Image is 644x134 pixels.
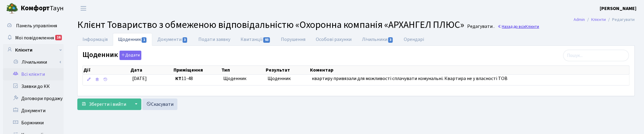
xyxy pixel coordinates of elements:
a: Admin [574,16,585,23]
a: Боржники [3,117,64,129]
b: Комфорт [21,3,50,13]
span: Таун [21,3,64,14]
nav: breadcrumb [565,13,644,26]
span: Зберегти і вийти [89,101,126,108]
a: Документи [152,33,193,46]
a: Заявки до КК [3,80,64,92]
a: Скасувати [142,99,177,110]
span: 3 [388,37,393,43]
span: Мої повідомлення [15,35,54,41]
a: Назад до всіхКлієнти [498,24,539,29]
button: Переключити навігацію [76,3,91,13]
span: Щоденник [223,75,263,82]
th: Приміщення [173,66,221,74]
b: КТ [175,75,181,82]
a: Документи [3,105,64,117]
img: logo.png [6,2,18,15]
span: Клієнт Товариство з обмеженою відповідальністю «Охоронна компанія «АРХАНГЕЛ ПЛЮС» [77,18,464,32]
li: Редагувати [606,16,635,23]
span: [DATE] [132,75,147,82]
th: Дата [130,66,173,74]
a: Подати заявку [193,33,235,46]
a: [PERSON_NAME] [600,5,637,12]
th: Тип [221,66,265,74]
a: Лічильники [357,33,399,46]
span: 3 [183,37,187,43]
a: Мої повідомлення16 [3,32,64,44]
a: Лічильники [7,56,64,68]
input: Пошук... [563,50,629,61]
button: Щоденник [120,51,141,60]
th: Дії [83,66,130,74]
small: Редагувати . [466,24,495,29]
span: Клієнти [526,24,539,29]
a: Порушення [276,33,311,46]
span: 11-48 [175,75,218,82]
a: Щоденник [113,33,152,46]
a: Інформація [77,33,113,46]
th: Результат [265,66,309,74]
a: Орендарі [399,33,430,46]
a: Всі клієнти [3,68,64,80]
a: Особові рахунки [311,33,357,46]
a: Панель управління [3,20,64,32]
div: 16 [55,35,62,40]
button: Зберегти і вийти [77,99,130,110]
span: Щоденник [268,75,307,82]
a: Додати [118,50,141,60]
th: Коментар [310,66,629,74]
a: Квитанції [235,33,276,46]
a: Клієнти [592,16,606,23]
span: Панель управління [16,22,57,29]
a: Клієнти [3,44,64,56]
label: Щоденник [83,51,141,60]
span: квартиру привязали для можливості сплачувати комунальні. Квартира не у власності ТОВ [312,75,508,82]
span: 93 [263,37,270,43]
span: 1 [142,37,147,43]
a: Договори продажу [3,92,64,105]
